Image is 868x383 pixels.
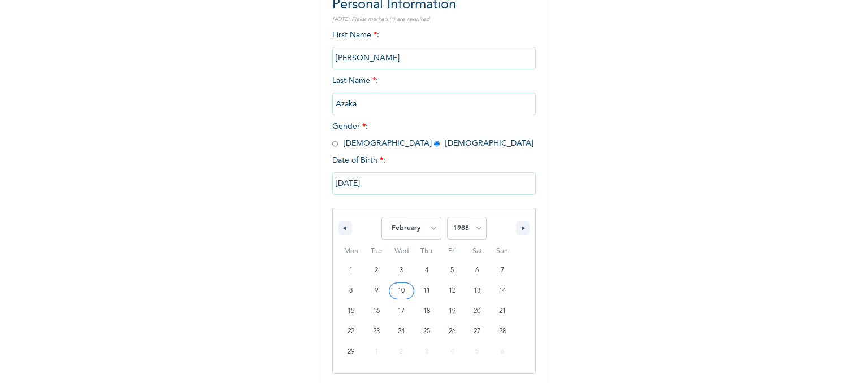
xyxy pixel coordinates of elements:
button: 17 [389,301,414,321]
span: Wed [389,242,414,260]
span: 28 [499,321,506,342]
button: 4 [414,260,440,281]
button: 8 [338,281,364,301]
button: 3 [389,260,414,281]
button: 14 [489,281,515,301]
span: 12 [449,281,455,301]
button: 22 [338,321,364,342]
button: 7 [489,260,515,281]
button: 11 [414,281,440,301]
button: 1 [338,260,364,281]
span: 1 [349,260,353,281]
button: 28 [489,321,515,342]
span: 22 [348,321,354,342]
span: 26 [449,321,455,342]
button: 13 [465,281,490,301]
span: 11 [423,281,430,301]
button: 6 [465,260,490,281]
span: Gender : [DEMOGRAPHIC_DATA] [DEMOGRAPHIC_DATA] [332,123,533,147]
span: 3 [400,260,403,281]
span: 20 [474,301,480,321]
button: 23 [364,321,389,342]
span: 2 [375,260,378,281]
button: 29 [338,342,364,362]
button: 27 [465,321,490,342]
button: 12 [439,281,465,301]
button: 21 [489,301,515,321]
span: 5 [450,260,454,281]
span: 8 [349,281,353,301]
span: 15 [348,301,354,321]
span: Sat [465,242,490,260]
button: 18 [414,301,440,321]
button: 26 [439,321,465,342]
span: Last Name : [332,77,536,108]
span: 24 [398,321,405,342]
span: 21 [499,301,506,321]
span: 18 [423,301,430,321]
span: 9 [375,281,378,301]
span: 13 [474,281,480,301]
span: 6 [475,260,479,281]
input: Enter your last name [332,93,536,115]
span: 29 [348,342,354,362]
button: 20 [465,301,490,321]
button: 19 [439,301,465,321]
button: 5 [439,260,465,281]
button: 10 [389,281,414,301]
span: 23 [373,321,380,342]
span: 19 [449,301,455,321]
span: 25 [423,321,430,342]
button: 16 [364,301,389,321]
button: 2 [364,260,389,281]
input: DD-MM-YYYY [332,172,536,195]
button: 9 [364,281,389,301]
input: Enter your first name [332,47,536,69]
p: NOTE: Fields marked (*) are required [332,15,536,24]
span: 7 [501,260,504,281]
span: 27 [474,321,480,342]
span: Thu [414,242,440,260]
span: Fri [439,242,465,260]
span: Mon [338,242,364,260]
span: 16 [373,301,380,321]
span: Date of Birth : [332,155,385,167]
span: 10 [398,281,405,301]
span: Tue [364,242,389,260]
span: 14 [499,281,506,301]
button: 24 [389,321,414,342]
button: 25 [414,321,440,342]
span: 17 [398,301,405,321]
button: 15 [338,301,364,321]
span: Sun [489,242,515,260]
span: First Name : [332,31,536,62]
span: 4 [425,260,428,281]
